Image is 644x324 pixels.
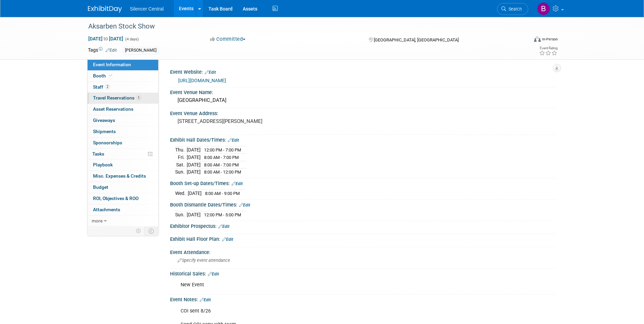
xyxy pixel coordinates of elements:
[534,36,541,42] img: Format-Inperson.png
[88,182,158,193] a: Budget
[178,78,226,83] a: [URL][DOMAIN_NAME]
[170,67,556,76] div: Event Website:
[208,272,219,276] a: Edit
[93,129,116,134] span: Shipments
[170,269,556,277] div: Historical Sales:
[170,87,556,96] div: Event Venue Name:
[93,184,108,190] span: Budget
[175,211,187,218] td: Sun.
[93,162,113,167] span: Playbook
[88,149,158,160] a: Tasks
[88,216,158,227] a: more
[88,36,124,42] span: [DATE] [DATE]
[497,3,528,15] a: Search
[105,84,110,89] span: 2
[144,227,158,235] td: Toggle Event Tabs
[205,191,240,196] span: 8:00 AM - 9:00 PM
[542,37,558,42] div: In-Person
[170,200,556,209] div: Booth Dismantle Dates/Times:
[170,135,556,144] div: Exhibit Hall Dates/Times:
[222,237,233,242] a: Edit
[93,84,110,90] span: Staff
[178,118,324,124] pre: [STREET_ADDRESS][PERSON_NAME]
[88,47,117,54] td: Tags
[88,59,158,70] a: Event Information
[488,35,558,46] div: Event Format
[187,146,201,154] td: [DATE]
[86,20,518,33] div: Aksarben Stock Show
[175,168,187,176] td: Sun.
[175,95,551,106] div: [GEOGRAPHIC_DATA]
[93,140,122,145] span: Sponsorships
[204,147,241,152] span: 12:00 PM - 7:00 PM
[136,95,141,101] span: 1
[187,211,201,218] td: [DATE]
[239,203,250,208] a: Edit
[88,126,158,137] a: Shipments
[175,190,188,197] td: Wed.
[170,247,556,256] div: Event Attendance:
[133,227,145,235] td: Personalize Event Tab Strip
[93,173,146,179] span: Misc. Expenses & Credits
[125,37,139,41] span: (4 days)
[537,2,550,15] img: Billee Page
[106,48,117,53] a: Edit
[176,278,482,292] div: New Event
[218,224,229,229] a: Edit
[170,108,556,117] div: Event Venue Address:
[204,162,239,167] span: 8:00 AM - 7:00 PM
[88,160,158,170] a: Playbook
[88,71,158,82] a: Booth
[187,154,201,161] td: [DATE]
[88,115,158,126] a: Giveaways
[506,6,522,12] span: Search
[187,168,201,176] td: [DATE]
[188,190,202,197] td: [DATE]
[187,161,201,168] td: [DATE]
[93,196,139,201] span: ROI, Objectives & ROO
[374,37,459,42] span: [GEOGRAPHIC_DATA], [GEOGRAPHIC_DATA]
[92,218,103,223] span: more
[175,154,187,161] td: Fri.
[175,146,187,154] td: Thu.
[175,161,187,168] td: Sat.
[109,74,112,77] i: Booth reservation complete
[170,178,556,187] div: Booth Set-up Dates/Times:
[200,298,211,302] a: Edit
[88,171,158,182] a: Misc. Expenses & Credits
[123,47,159,54] div: [PERSON_NAME]
[204,155,239,160] span: 8:00 AM - 7:00 PM
[93,73,114,78] span: Booth
[130,6,164,12] span: Silencer Central
[103,36,109,41] span: to
[178,258,230,263] span: Specify event attendance
[170,221,556,230] div: Exhibitor Prospectus:
[88,193,158,204] a: ROI, Objectives & ROO
[88,82,158,93] a: Staff2
[88,6,122,13] img: ExhibitDay
[88,204,158,215] a: Attachments
[204,212,241,217] span: 12:00 PM - 5:00 PM
[93,95,141,101] span: Travel Reservations
[88,93,158,104] a: Travel Reservations1
[232,181,243,186] a: Edit
[93,207,120,212] span: Attachments
[88,104,158,115] a: Asset Reservations
[204,169,241,175] span: 8:00 AM - 12:00 PM
[88,138,158,148] a: Sponsorships
[170,234,556,243] div: Exhibit Hall Floor Plan:
[205,70,216,75] a: Edit
[93,62,131,67] span: Event Information
[92,151,104,157] span: Tasks
[93,118,115,123] span: Giveaways
[170,294,556,303] div: Event Notes:
[539,47,557,50] div: Event Rating
[93,106,133,112] span: Asset Reservations
[208,36,248,43] button: Committed
[228,138,239,143] a: Edit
